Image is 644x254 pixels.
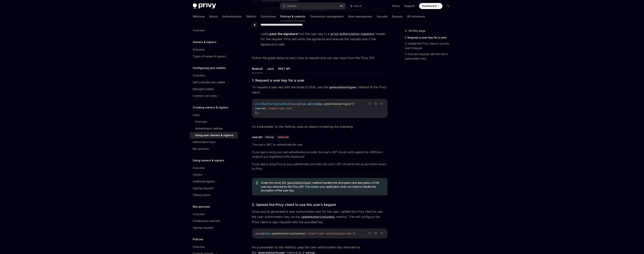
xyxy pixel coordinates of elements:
span: The user’s JWT, to authenticate the user. [252,142,388,147]
a: Overview [190,72,238,79]
a: Policies & controls [280,12,305,21]
a: Overview [190,165,238,171]
div: Signing requests [193,186,214,190]
div: Overview [195,119,207,124]
button: Ask AI [379,231,384,236]
button: Report incorrect code [367,101,372,106]
span: 'insert-user-jwt' [267,107,293,110]
h5: Key quorums [193,204,210,209]
button: Toggle dark mode [445,3,451,9]
span: } [288,102,290,106]
a: Using user owners & signers [190,132,238,139]
span: { [263,102,264,106]
button: NodeJS [252,64,263,73]
h5: Creating owners & signers [193,105,228,110]
a: Transaction management [310,12,344,21]
a: 3. Execute requests with the user’s authorization key [405,51,454,62]
h5: Policies [193,237,203,242]
span: await [291,102,299,106]
span: authorizationKey [264,102,288,106]
span: ⌘ K [340,5,344,8]
a: Overview [190,27,238,34]
span: updateAuthorizationKey [272,232,305,235]
span: . [270,232,272,235]
span: Lastly, from the user key in a header for the request. Privy will verify the signature and execut... [261,31,387,47]
a: Overview [190,211,238,218]
div: userJwt [252,135,262,139]
span: await [255,232,263,235]
div: Signing requests [193,225,214,230]
a: API reference [407,12,425,21]
button: Copy the contents from the code block [373,231,378,236]
div: Overview [193,212,205,216]
a: Authentication [222,12,242,21]
a: Security [377,12,388,21]
a: 2. Update the Privy client to use the user’s keypair [405,41,454,51]
div: Authentication settings [195,126,223,131]
button: Report incorrect code [367,231,372,236]
a: Taking actions [190,192,238,198]
span: privy [263,232,270,235]
span: Under the hood, the method handles the encryption and decryption of the user key returned by the ... [261,181,384,192]
span: ); [353,232,356,235]
div: Overview [193,28,205,33]
div: Overview [193,166,205,170]
span: . [323,102,324,106]
a: Connectors [261,12,276,21]
span: }); [255,111,260,115]
span: If your app is using Privy as your authentication provider, the user’s JWT should be the access t... [252,162,388,171]
a: Authentication settings [190,125,238,132]
a: Signing requests [190,224,238,231]
span: To request a user key with the NodeJS SDK, use the method of the Privy client. [252,85,388,95]
a: Recipes [392,12,403,21]
div: Overview [193,73,205,78]
span: = [290,102,291,106]
a: Demo [392,4,400,8]
a: pass the signature [270,32,297,36]
button: Ask AI [379,101,384,106]
h5: Owners & signers [193,40,216,44]
div: Owners [193,172,202,177]
a: Key quorums [190,145,238,152]
a: Overview [190,118,238,125]
h5: Configuring your wallets [193,66,226,70]
div: Users [193,113,200,117]
h5: Using owners & signers [193,158,224,163]
div: Creating key quorums [193,219,220,223]
a: Basics [209,12,218,21]
div: Key quorums [193,147,209,151]
button: Search...⌘K [280,3,346,9]
code: privy-authorization-signature [329,32,376,36]
span: As a parameter to the method, pass an object containing the following. [252,124,388,129]
svg: Tip [256,181,258,185]
a: Wallets [246,12,256,21]
div: Taking actions [193,193,211,197]
div: Overview [193,47,205,52]
span: . [306,102,308,106]
code: generateUserSigner [328,85,358,89]
code: generateUserSigner [286,181,313,185]
span: walletsApi [308,102,323,106]
div: Additional signers [193,179,215,184]
a: Overview [190,243,238,250]
span: generateUserSigner [324,102,351,106]
span: On this page [409,29,426,33]
div: Common use cases [193,94,217,98]
span: const [255,102,263,106]
span: privy [299,102,306,106]
div: Authorization keys [193,140,216,144]
div: Types of owners & signers [193,54,226,59]
span: Once you’ve generated a user authorization key for the user, update the Privy client to use the u... [252,209,388,225]
a: Overview [190,46,238,53]
span: ({ [351,102,354,106]
span: If your app is using your own authentication provider, the user’s JWT should verify against the J... [252,150,388,159]
span: 1. Request a user key for a user [252,78,304,83]
button: REST API [278,64,290,73]
span: 'insert-user-authorization-key' [306,232,353,235]
div: Self-custodial user wallets [193,80,225,85]
code: updateAuthorizationKey [300,215,336,219]
div: required [276,135,290,139]
span: Dashboard [422,4,437,8]
button: Java [267,64,274,73]
a: Support [404,4,415,8]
